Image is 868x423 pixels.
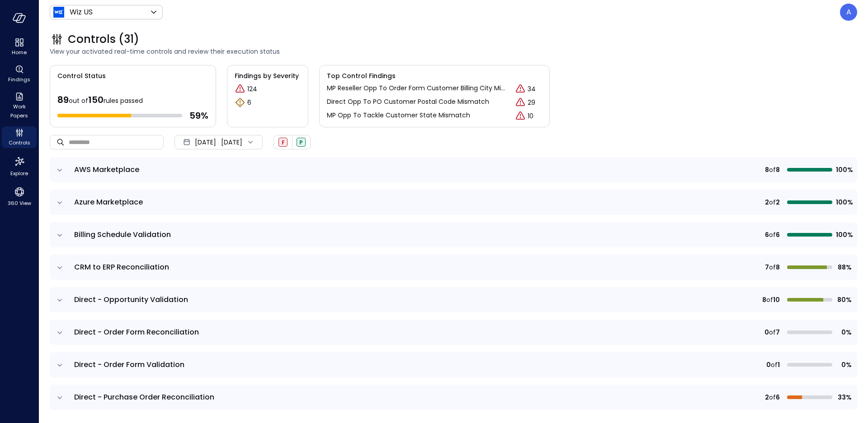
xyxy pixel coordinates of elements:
img: Icon [53,7,64,18]
p: 29 [528,98,535,107]
span: 10 [773,295,780,305]
span: AWS Marketplace [74,164,139,175]
span: 2 [765,197,769,207]
div: Critical [515,97,526,108]
button: expand row [55,361,64,370]
div: Failed [278,138,288,147]
span: 100% [836,197,852,207]
span: 6 [776,392,780,402]
span: View your activated real-time controls and review their execution status [50,46,857,56]
div: Critical [515,84,526,94]
span: 6 [776,230,780,240]
p: 10 [528,112,533,121]
span: Billing Schedule Validation [74,229,171,240]
span: 88% [836,262,852,272]
span: of [769,165,776,175]
span: rules passed [104,96,143,105]
span: Controls [9,138,30,147]
span: Top Control Findings [327,71,542,81]
a: Direct Opp To PO Customer Postal Code Mismatch [327,97,489,108]
p: 6 [247,98,251,107]
span: Explore [10,169,28,178]
span: 7 [765,262,769,272]
button: expand row [55,263,64,272]
div: Work Papers [2,90,37,121]
span: 150 [88,93,104,106]
span: of [769,392,776,402]
button: expand row [55,166,64,175]
button: expand row [55,328,64,337]
p: Direct Opp To PO Customer Postal Code Mismatch [327,97,489,107]
div: Controls [2,126,37,148]
a: MP Opp To Tackle Customer State Mismatch [327,111,470,121]
a: MP Reseller Opp To Order Form Customer Billing City Mismatch [327,84,508,94]
span: Findings [8,75,30,84]
span: 0 [766,360,771,370]
span: 89 [57,93,69,106]
span: 7 [776,327,780,337]
button: expand row [55,296,64,305]
p: 124 [247,84,257,94]
span: Controls (31) [68,32,139,46]
span: of [766,295,773,305]
span: 0 [764,327,769,337]
span: 6 [765,230,769,240]
span: of [769,327,776,337]
span: of [771,360,778,370]
span: 8 [765,165,769,175]
span: Home [12,48,27,57]
span: 100% [836,230,852,240]
span: 100% [836,165,852,175]
div: 360 View [2,184,37,209]
span: Direct - Order Form Reconciliation [74,327,199,337]
span: 59 % [189,110,208,121]
button: expand row [55,198,64,207]
span: Azure Marketplace [74,197,143,207]
div: Passed [297,138,306,147]
span: Direct - Purchase Order Reconciliation [74,392,214,402]
p: A [846,7,851,18]
span: CRM to ERP Reconciliation [74,262,169,272]
div: Critical [235,84,245,94]
span: out of [69,96,88,105]
div: Findings [2,63,37,85]
div: Avi Brandwain [840,4,857,21]
span: 8 [776,165,780,175]
span: [DATE] [195,137,216,147]
span: 0% [836,327,852,337]
span: Findings by Severity [235,71,301,81]
span: 1 [778,360,780,370]
span: 33% [836,392,852,402]
button: expand row [55,393,64,402]
p: MP Opp To Tackle Customer State Mismatch [327,111,470,120]
span: 8 [762,295,766,305]
span: Control Status [50,65,106,81]
span: 360 View [8,199,31,208]
span: of [769,262,776,272]
button: expand row [55,231,64,240]
span: 2 [765,392,769,402]
span: 8 [776,262,780,272]
div: Home [2,36,37,58]
p: 34 [528,84,536,94]
span: 0% [836,360,852,370]
span: Direct - Order Form Validation [74,359,184,370]
span: 80% [836,295,852,305]
span: F [282,139,285,146]
span: 2 [776,197,780,207]
p: Wiz US [70,7,93,18]
div: Critical [515,111,526,121]
span: of [769,197,776,207]
div: Warning [235,97,245,108]
p: MP Reseller Opp To Order Form Customer Billing City Mismatch [327,84,508,93]
span: of [769,230,776,240]
span: Work Papers [5,102,33,120]
span: Direct - Opportunity Validation [74,294,188,305]
div: Explore [2,153,37,179]
span: P [299,139,303,146]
